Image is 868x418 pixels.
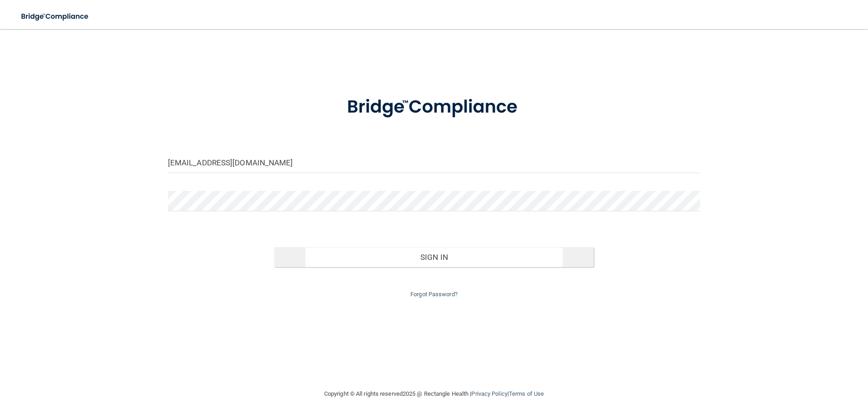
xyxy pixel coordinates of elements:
[509,390,544,397] a: Terms of Use
[410,291,458,298] a: Forgot Password?
[14,7,97,26] img: bridge_compliance_login_screen.278c3ca4.svg
[471,390,507,397] a: Privacy Policy
[268,379,600,408] div: Copyright © All rights reserved 2025 @ Rectangle Health | |
[328,84,540,131] img: bridge_compliance_login_screen.278c3ca4.svg
[711,353,857,390] iframe: Drift Widget Chat Controller
[274,247,594,267] button: Sign In
[168,153,700,173] input: Email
